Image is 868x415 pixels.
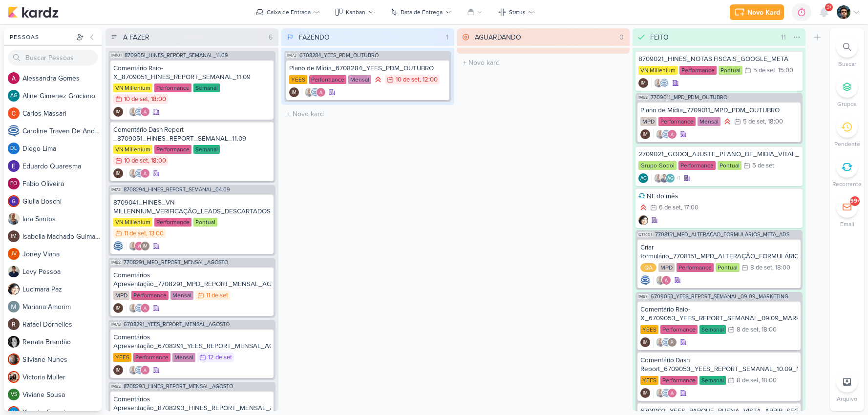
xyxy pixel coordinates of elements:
[124,322,230,327] span: 6708291_YEES_REPORT_MENSAL_AGOSTO
[640,263,656,272] div: QA
[22,126,102,136] div: C a r o l i n e T r a v e n D e A n d r a d e
[116,368,121,373] p: IM
[640,337,650,347] div: Isabella Machado Guimarães
[653,129,677,139] div: Colaboradores: Iara Santos, Caroline Traven De Andrade, Alessandra Gomes
[679,66,717,75] div: Performance
[143,244,148,249] p: IM
[737,377,759,384] div: 8 de set
[737,327,759,333] div: 8 de set
[22,337,102,347] div: R e n a t a B r a n d ã o
[678,161,716,170] div: Performance
[730,4,784,20] button: Novo Kard
[840,220,854,228] p: Email
[8,6,59,18] img: kardz.app
[638,55,800,63] div: 8709021_HINES_NOTAS FISCAIS_GOOGLE_META
[193,145,220,154] div: Semanal
[22,214,102,224] div: I a r a S a n t o s
[750,265,772,271] div: 8 de set
[110,187,122,192] span: IM73
[640,129,650,139] div: Isabella Machado Guimarães
[140,107,150,117] img: Alessandra Gomes
[116,110,121,115] p: IM
[8,50,98,65] input: Buscar Pessoas
[837,5,850,19] img: Nelito Junior
[22,390,102,400] div: V i v i a n e S o u s a
[640,388,650,398] div: Isabella Machado Guimarães
[302,87,326,97] div: Colaboradores: Iara Santos, Caroline Traven De Andrade, Alessandra Gomes
[124,158,148,164] div: 10 de set
[22,267,102,277] div: L e v y P e s s o a
[22,372,102,382] div: V i c t o r i a M u l l e r
[667,388,677,398] img: Alessandra Gomes
[289,87,299,97] div: Isabella Machado Guimarães
[643,340,648,345] p: IM
[640,243,798,261] div: Criar formulário_7708151_MPD_ALTERAÇÃO_FORMULÁRIOS_META_ADS
[699,376,726,385] div: Semanal
[299,53,379,58] span: 6708284_YEES_PDM_OUTUBRO
[777,32,790,42] div: 11
[655,232,789,237] span: 7708151_MPD_ALTERAÇÃO_FORMULÁRIOS_META_ADS
[637,95,649,100] span: IM82
[640,376,658,385] div: YEES
[113,365,123,375] div: Isabella Machado Guimarães
[140,241,150,251] div: Isabella Machado Guimarães
[131,291,169,300] div: Performance
[128,107,138,117] img: Iara Santos
[140,303,150,313] img: Alessandra Gomes
[8,248,20,260] div: Joney Viana
[110,53,123,58] span: IM101
[113,333,271,351] div: Comentários Apresentação_6708291_YEES_REPORT_MENSAL_AGOSTO
[113,395,271,413] div: Comentários Apresentação_8708293_HINES_REPORT_MENSAL_AGOSTO
[659,78,669,88] img: Caroline Traven De Andrade
[8,230,20,242] div: Isabella Machado Guimarães
[310,87,320,97] img: Caroline Traven De Andrade
[850,197,860,205] div: 99+
[193,83,220,92] div: Semanal
[396,77,420,83] div: 10 de set
[124,230,146,237] div: 11 de set
[8,283,20,295] img: Lucimara Paz
[113,241,123,251] div: Criador(a): Caroline Traven De Andrade
[134,365,144,375] img: Caroline Traven De Andrade
[170,291,193,300] div: Mensal
[826,3,832,11] span: 9+
[134,107,144,117] img: Caroline Traven De Andrade
[113,107,123,117] div: Isabella Machado Guimarães
[11,251,17,257] p: JV
[373,75,383,84] div: Prioridade Alta
[8,336,20,348] img: Renata Brandão
[265,32,276,42] div: 6
[654,173,663,183] img: Iara Santos
[640,117,656,126] div: MPD
[659,173,669,183] img: Levy Pessoa
[640,129,650,139] div: Criador(a): Isabella Machado Guimarães
[140,168,150,178] img: Alessandra Gomes
[640,356,798,373] div: Comentário Dash Report_6709053_YEES_REPORT_SEMANAL_10.09_MARKETING
[208,354,232,361] div: 12 de set
[638,150,800,159] div: 2709021_GODOI_AJUSTE_PLANO_DE_MIDIA_VITAL_E_AB
[22,249,102,259] div: J o n e y V i a n a
[719,66,742,75] div: Pontual
[640,275,650,285] img: Caroline Traven De Andrade
[154,218,191,227] div: Performance
[113,107,123,117] div: Criador(a): Isabella Machado Guimarães
[304,87,314,97] img: Iara Santos
[110,384,122,389] span: IM82
[22,284,102,294] div: L u c i m a r a P a z
[716,263,740,272] div: Pontual
[638,173,648,183] div: Aline Gimenez Graciano
[656,337,665,347] img: Iara Santos
[653,275,671,285] div: Colaboradores: Iara Santos, Alessandra Gomes
[638,203,648,212] div: Prioridade Alta
[206,292,228,299] div: 11 de set
[113,241,123,251] img: Caroline Traven De Andrade
[146,230,164,237] div: , 13:00
[667,129,677,139] img: Alessandra Gomes
[113,198,271,216] div: 8709041_HINES_VN MILLENNIUM_VERIFICAÇÃO_LEADS_DESCARTADOS
[638,66,677,75] div: VN Millenium
[124,260,228,265] span: 7708291_MPD_REPORT_MENSAL_AGOSTO
[677,263,714,272] div: Performance
[698,117,720,126] div: Mensal
[124,96,148,103] div: 10 de set
[110,260,122,265] span: IM82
